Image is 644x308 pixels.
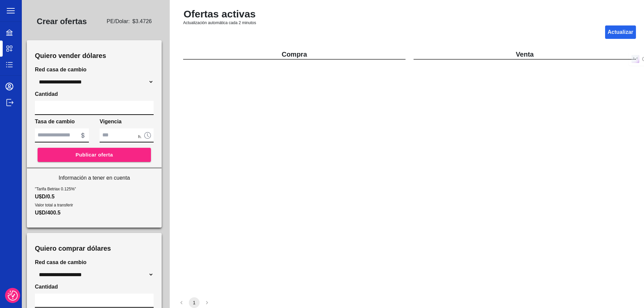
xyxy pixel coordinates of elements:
p: U$D/400.5 [35,209,154,217]
span: Tasa de cambio [35,119,75,124]
h3: Crear ofertas [37,16,87,27]
span: Red casa de cambio [35,258,154,266]
p: Información a tener en cuenta [35,174,154,182]
span: Actualización automática cada 2 minutos [183,20,256,25]
p: U$D/0.5 [35,193,154,201]
button: Preferencias de consentimiento [8,291,18,301]
span: Vigencia [100,119,122,124]
h3: Quiero vender dólares [35,51,106,60]
p: Actualizar [608,28,633,36]
span: Cantidad [35,90,154,98]
button: page 1 [189,297,200,308]
nav: pagination navigation [175,297,644,308]
button: Publicar oferta [38,148,151,162]
span: Publicar oferta [75,150,113,159]
button: Actualizar [605,25,636,39]
span: "Tarifa Betriax 0.125%" [35,187,76,191]
span: Valor total a transferir [35,203,73,207]
span: Cantidad [35,283,154,291]
span: $ 3.4726 [132,17,152,25]
span: Red casa de cambio [35,66,154,74]
span: PE /Dolar: [107,17,152,25]
span: h. [138,134,142,139]
h2: Ofertas activas [183,8,256,20]
p: Venta [516,50,534,59]
h3: Quiero comprar dólares [35,244,111,253]
img: Revisit consent button [8,291,18,301]
p: Compra [282,50,307,59]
